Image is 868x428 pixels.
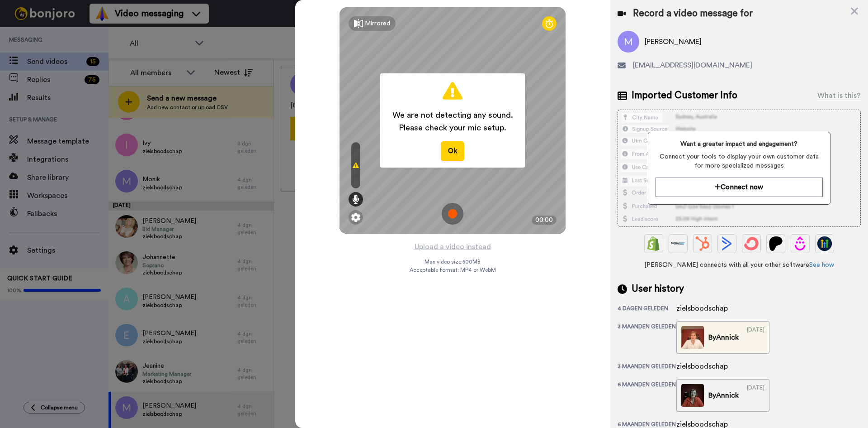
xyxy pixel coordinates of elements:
[656,152,822,170] span: Connect your tools to display your own customer data for more specialized messages
[425,258,481,265] span: Max video size: 500 MB
[646,236,661,251] img: Shopify
[681,326,704,349] img: 9c4cbeaa-1c09-4f21-a19a-40637bf926b2-thumb.jpg
[618,260,861,269] span: [PERSON_NAME] connects with all your other software
[410,266,496,274] span: Acceptable format: MP4 or WebM
[676,379,769,412] a: ByAnnick[DATE]
[676,303,728,314] div: zielsboodschap
[351,213,360,222] img: ic_gear.svg
[632,282,684,296] span: User history
[656,178,822,197] button: Connect now
[532,216,557,225] div: 00:00
[769,236,783,251] img: Patreon
[392,109,513,121] span: We are not detecting any sound.
[618,363,676,372] div: 3 maanden geleden
[392,121,513,134] span: Please check your mic setup.
[695,236,710,251] img: Hubspot
[441,141,464,161] button: Ok
[633,60,752,71] span: [EMAIL_ADDRESS][DOMAIN_NAME]
[809,262,834,268] a: See how
[817,90,861,101] div: What is this?
[793,236,807,251] img: Drip
[681,384,704,407] img: 5466f091-ce33-4d39-8edc-6ab740ad2e04-thumb.jpg
[618,305,676,314] div: 4 dagen geleden
[676,361,728,372] div: zielsboodschap
[744,236,759,251] img: ConvertKit
[618,323,676,354] div: 3 maanden geleden
[656,139,822,149] span: Want a greater impact and engagement?
[618,381,676,412] div: 6 maanden geleden
[708,390,739,401] div: By Annick
[747,326,764,349] div: [DATE]
[632,89,737,102] span: Imported Customer Info
[708,332,739,343] div: By Annick
[412,241,494,253] button: Upload a video instead
[817,236,832,251] img: GoHighLevel
[747,384,764,407] div: [DATE]
[720,236,734,251] img: ActiveCampaign
[676,321,769,354] a: ByAnnick[DATE]
[442,203,463,225] img: ic_record_start.svg
[671,236,685,251] img: Ontraport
